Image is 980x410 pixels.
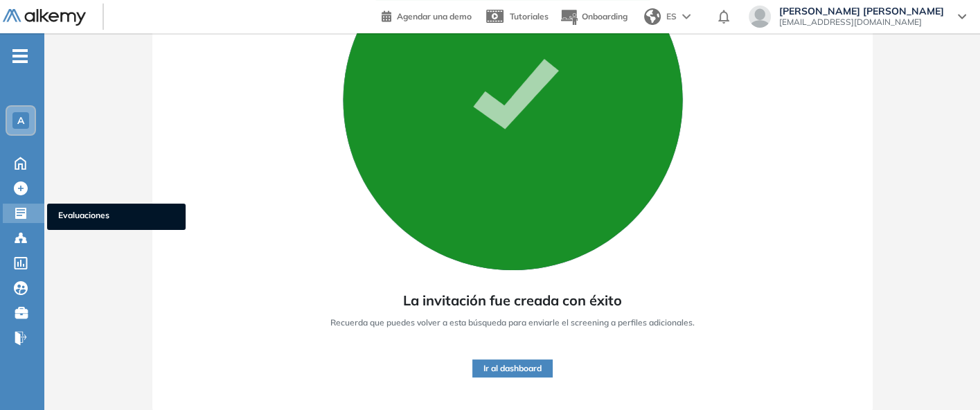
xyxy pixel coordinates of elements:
i: - [12,55,28,57]
span: ES [666,10,677,23]
span: [EMAIL_ADDRESS][DOMAIN_NAME] [779,17,944,28]
span: Onboarding [582,11,627,21]
img: arrow [682,14,691,19]
span: [PERSON_NAME] [PERSON_NAME] [779,6,944,17]
span: La invitación fue creada con éxito [403,290,622,311]
span: Agendar una demo [397,11,472,21]
a: Agendar una demo [382,7,472,24]
span: Tutoriales [510,11,549,21]
span: Evaluaciones [58,209,175,224]
button: Ir al dashboard [472,359,553,377]
span: Recuerda que puedes volver a esta búsqueda para enviarle el screening a perfiles adicionales. [330,317,695,329]
button: Onboarding [560,2,627,32]
img: Logo [3,9,86,26]
span: A [17,115,24,126]
img: world [644,8,661,25]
